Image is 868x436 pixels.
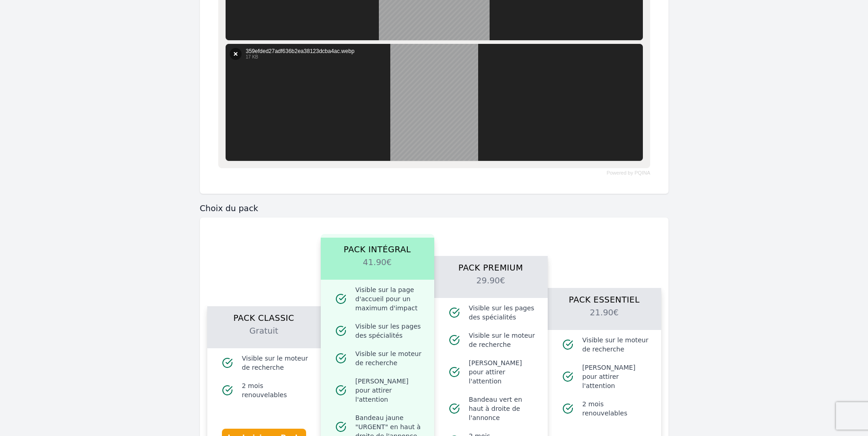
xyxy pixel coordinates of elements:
span: 2 mois renouvelables [582,399,650,418]
h2: Gratuit [218,324,310,348]
h2: 21.90€ [559,306,650,330]
span: Visible sur le moteur de recherche [242,354,310,372]
h1: Pack Essentiel [559,288,650,306]
a: Powered by PQINA [606,171,650,175]
span: Visible sur les pages des spécialités [356,322,423,340]
span: Visible sur les pages des spécialités [469,303,537,322]
h2: 41.90€ [332,256,423,280]
h1: Pack Classic [218,306,310,324]
span: [PERSON_NAME] pour attirer l'attention [469,358,537,386]
h2: 29.90€ [445,274,537,298]
span: [PERSON_NAME] pour attirer l'attention [356,377,423,404]
h1: Pack Premium [445,256,537,274]
span: Visible sur le moteur de recherche [469,331,537,349]
span: Visible sur le moteur de recherche [356,349,423,367]
h1: Pack Intégral [332,238,423,256]
h3: Choix du pack [200,203,669,214]
span: Visible sur le moteur de recherche [582,335,650,354]
span: Bandeau vert en haut à droite de l'annonce [469,395,537,422]
span: Visible sur la page d'accueil pour un maximum d'impact [356,285,423,313]
span: 2 mois renouvelables [242,381,310,399]
span: [PERSON_NAME] pour attirer l'attention [582,363,650,390]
